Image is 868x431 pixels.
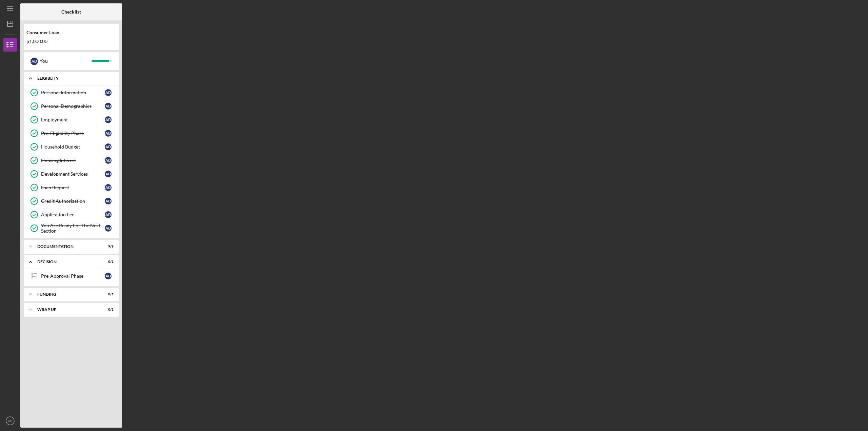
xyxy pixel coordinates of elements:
div: Pre-Eligibility Phase [41,131,105,136]
a: Housing InterestAD [27,154,115,167]
div: Personal Demographics [41,103,105,109]
div: Application Fee [41,212,105,217]
div: Funding [37,292,97,296]
div: A D [105,89,112,96]
a: EmploymentAD [27,113,115,126]
div: A D [105,225,112,232]
div: Household Budget [41,144,105,150]
div: 9 / 9 [101,244,114,249]
div: A D [105,198,112,204]
a: Household BudgetAD [27,140,115,154]
div: A D [105,143,112,150]
div: Documentation [37,244,97,249]
div: Credit Authorization [41,198,105,204]
div: Housing Interest [41,158,105,163]
div: 0 / 1 [101,308,114,312]
div: A D [105,273,112,279]
div: 0 / 1 [101,292,114,296]
div: Personal Information [41,90,105,95]
a: You Are Ready For The Next SectionAD [27,221,115,235]
div: You [40,55,92,67]
button: AD [3,414,17,428]
a: Pre-Approval PhaseAD [27,269,115,283]
div: 0 / 1 [101,260,114,264]
div: $1,000.00 [26,39,116,44]
div: A D [105,171,112,177]
div: Pre-Approval Phase [41,273,105,279]
div: A D [105,103,112,110]
div: A D [105,211,112,218]
div: Wrap up [37,308,97,312]
div: Loan Request [41,185,105,190]
a: Credit AuthorizationAD [27,194,115,208]
b: Checklist [61,9,81,15]
a: Pre-Eligibility PhaseAD [27,126,115,140]
div: A D [31,58,38,65]
div: Decision [37,260,97,264]
a: Personal DemographicsAD [27,99,115,113]
div: A D [105,157,112,164]
div: Eligiblity [37,76,110,80]
div: You Are Ready For The Next Section [41,223,105,234]
div: Development Services [41,171,105,177]
div: Consumer Loan [26,30,116,35]
text: AD [8,419,12,423]
a: Personal InformationAD [27,86,115,99]
a: Loan RequestAD [27,181,115,194]
div: Employment [41,117,105,122]
div: A D [105,130,112,137]
div: A D [105,184,112,191]
a: Application FeeAD [27,208,115,221]
div: A D [105,116,112,123]
a: Development ServicesAD [27,167,115,181]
